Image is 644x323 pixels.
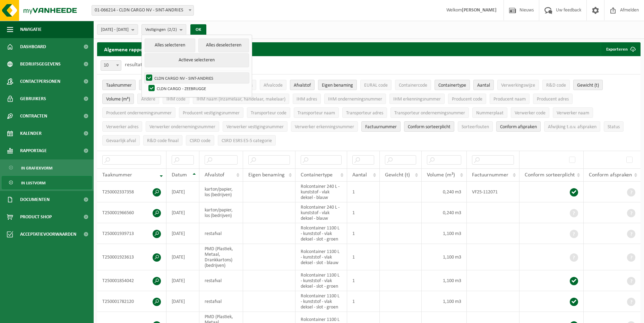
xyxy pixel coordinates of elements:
td: Rolcontainer 240 L - kunststof - vlak deksel - blauw [295,202,347,223]
span: Transporteur code [251,111,286,116]
button: EURAL codeEURAL code: Activate to sort [360,80,392,90]
button: Producent naamProducent naam: Activate to sort [490,94,530,104]
span: Volume (m³) [427,172,455,178]
td: 1,100 m3 [422,223,467,244]
span: [DATE] - [DATE] [101,25,129,35]
td: 0,240 m3 [422,202,467,223]
span: Sorteerfouten [462,124,489,130]
button: Actieve selecteren [145,53,249,67]
button: FactuurnummerFactuurnummer: Activate to sort [361,121,401,132]
td: T250001966560 [97,202,166,223]
span: 10 [101,60,121,71]
button: Transporteur adresTransporteur adres: Activate to sort [342,107,387,118]
td: T250001939713 [97,223,166,244]
span: Verwerker code [515,111,546,116]
button: [DATE] - [DATE] [97,24,138,35]
span: Aantal [352,172,367,178]
td: 1 [347,270,379,291]
span: Bedrijfsgegevens [20,55,61,73]
button: IHM codeIHM code: Activate to sort [163,94,189,104]
td: [DATE] [166,182,199,202]
span: Taaknummer [102,172,132,178]
span: Transporteur naam [298,111,335,116]
span: Documenten [20,191,50,208]
span: Factuurnummer [365,124,397,130]
span: Rapportage [20,142,47,159]
td: restafval [199,223,243,244]
span: Eigen benaming [248,172,285,178]
button: AantalAantal: Activate to sort [473,80,494,90]
span: Conform sorteerplicht [525,172,575,178]
span: Afvalstof [205,172,224,178]
span: 01-066214 - CLDN CARGO NV - SINT-ANDRIES [92,5,194,16]
button: Producent adresProducent adres: Activate to sort [533,94,573,104]
td: 1 [347,223,379,244]
span: Contracten [20,107,47,125]
span: Navigatie [20,21,42,38]
span: Conform afspraken [500,124,537,130]
td: Rolcontainer 240 L - kunststof - vlak deksel - blauw [295,182,347,202]
span: Datum [172,172,187,178]
button: CSRD ESRS E5-5 categorieCSRD ESRS E5-5 categorie: Activate to sort [218,135,276,146]
span: Gewicht (t) [385,172,410,178]
span: Contactpersonen [20,73,60,90]
span: Gebruikers [20,90,46,107]
span: Producent adres [537,97,569,102]
button: IHM erkenningsnummerIHM erkenningsnummer: Activate to sort [389,94,445,104]
span: Transporteur ondernemingsnummer [394,111,465,116]
td: T250001923613 [97,244,166,270]
span: Verwerker adres [106,124,138,130]
span: Verwerkingswijze [501,83,535,88]
span: In grafiekvorm [21,161,52,175]
button: VerwerkingswijzeVerwerkingswijze: Activate to sort [497,80,539,90]
td: karton/papier, los (bedrijven) [199,202,243,223]
span: 10 [101,61,121,70]
button: NummerplaatNummerplaat: Activate to sort [472,107,507,118]
a: In lijstvorm [2,176,92,189]
td: 1 [347,202,379,223]
button: Verwerker erkenningsnummerVerwerker erkenningsnummer: Activate to sort [291,121,358,132]
td: 0,240 m3 [422,182,467,202]
button: Transporteur ondernemingsnummerTransporteur ondernemingsnummer : Activate to sort [390,107,469,118]
button: R&D codeR&amp;D code: Activate to sort [542,80,570,90]
button: Volume (m³)Volume (m³): Activate to sort [102,94,134,104]
label: resultaten weergeven [125,62,174,68]
span: Kalender [20,125,42,142]
button: Alles selecteren [145,38,195,52]
span: In lijstvorm [21,176,45,190]
span: Afvalstof [294,83,311,88]
h2: Algemene rapportering [97,42,166,56]
span: IHM erkenningsnummer [393,97,441,102]
td: restafval [199,270,243,291]
button: Conform afspraken : Activate to sort [496,121,541,132]
td: Rolcontainer 1100 L - kunststof - vlak deksel - slot - groen [295,270,347,291]
td: T250002337358 [97,182,166,202]
span: R&D code [546,83,566,88]
button: AndereAndere: Activate to sort [137,94,159,104]
td: T250001782120 [97,291,166,312]
span: Aantal [477,83,490,88]
button: Transporteur naamTransporteur naam: Activate to sort [294,107,339,118]
td: restafval [199,291,243,312]
td: 1,100 m3 [422,291,467,312]
span: Conform sorteerplicht [408,124,450,130]
button: Gevaarlijk afval : Activate to sort [102,135,140,146]
span: Taaknummer [106,83,132,88]
td: 1 [347,291,379,312]
td: [DATE] [166,244,199,270]
span: Status [608,124,620,130]
button: Alles deselecteren [198,38,249,52]
span: Conform afspraken [589,172,632,178]
span: Producent ondernemingsnummer [106,111,172,116]
button: StatusStatus: Activate to sort [604,121,624,132]
td: 1 [347,182,379,202]
span: Producent vestigingsnummer [183,111,240,116]
button: Verwerker naamVerwerker naam: Activate to sort [553,107,593,118]
span: Vestigingen [145,25,177,35]
button: Producent codeProducent code: Activate to sort [448,94,486,104]
td: [DATE] [166,202,199,223]
label: CLDN CARGO - ZEEBRUGGE [147,83,249,94]
button: Eigen benamingEigen benaming: Activate to sort [318,80,357,90]
span: Gewicht (t) [577,83,599,88]
count: (2/2) [168,27,177,32]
